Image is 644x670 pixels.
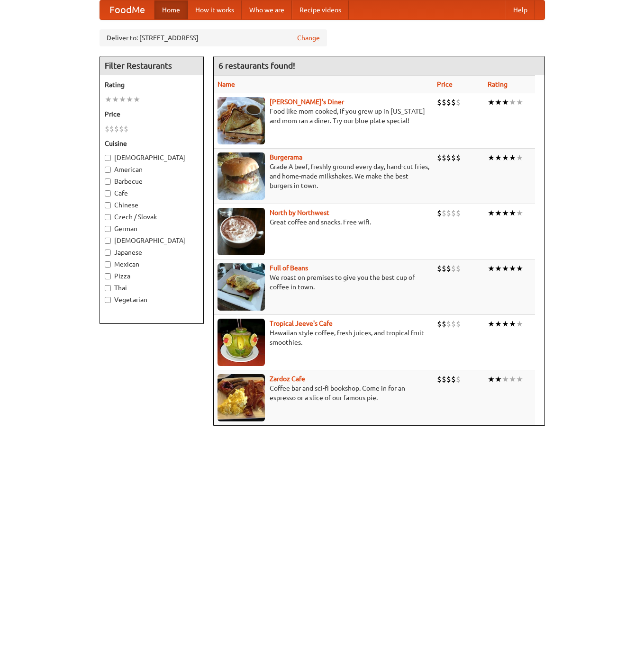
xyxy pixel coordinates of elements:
[437,152,442,163] li: $
[437,263,442,274] li: $
[270,98,344,106] a: [PERSON_NAME]'s Diner
[100,56,203,75] h4: Filter Restaurants
[516,319,523,329] li: ★
[495,97,502,107] li: ★
[456,152,461,163] li: $
[488,263,495,274] li: ★
[105,153,199,162] label: [DEMOGRAPHIC_DATA]
[105,226,111,232] input: German
[509,152,516,163] li: ★
[456,374,461,384] li: $
[105,155,111,161] input: [DEMOGRAPHIC_DATA]
[488,208,495,218] li: ★
[437,80,453,88] a: Price
[242,0,292,19] a: Who we are
[509,374,516,384] li: ★
[105,297,111,303] input: Vegetarian
[509,263,516,274] li: ★
[270,264,308,272] b: Full of Beans
[442,319,446,329] li: $
[105,295,199,304] label: Vegetarian
[495,374,502,384] li: ★
[270,209,329,216] a: North by Northwest
[105,80,199,89] h5: Rating
[502,374,509,384] li: ★
[105,273,111,279] input: Pizza
[105,236,199,245] label: [DEMOGRAPHIC_DATA]
[437,319,442,329] li: $
[114,124,119,134] li: $
[105,224,199,233] label: German
[105,179,111,185] input: Barbecue
[105,167,111,173] input: American
[119,124,124,134] li: $
[105,214,111,220] input: Czech / Slovak
[218,97,265,144] img: sallys.jpg
[446,319,451,329] li: $
[105,285,111,291] input: Thai
[451,374,456,384] li: $
[112,94,119,105] li: ★
[218,107,429,125] p: Food like mom cooked, if you grew up in [US_STATE] and mom ran a diner. Try our blue plate special!
[495,263,502,274] li: ★
[502,263,509,274] li: ★
[488,97,495,107] li: ★
[109,124,114,134] li: $
[218,162,429,190] p: Grade A beef, freshly ground every day, hand-cut fries, and home-made milkshakes. We make the bes...
[446,152,451,163] li: $
[105,259,199,269] label: Mexican
[270,375,305,383] a: Zardoz Cafe
[506,0,535,19] a: Help
[456,208,461,218] li: $
[105,165,199,174] label: American
[516,208,523,218] li: ★
[218,80,235,88] a: Name
[105,109,199,119] h5: Price
[442,97,446,107] li: $
[218,152,265,200] img: burgerama.jpg
[133,94,140,105] li: ★
[100,0,154,19] a: FoodMe
[456,97,461,107] li: $
[451,263,456,274] li: $
[516,152,523,163] li: ★
[509,97,516,107] li: ★
[495,208,502,218] li: ★
[105,200,199,210] label: Chinese
[516,263,523,274] li: ★
[442,374,446,384] li: $
[488,374,495,384] li: ★
[105,238,111,244] input: [DEMOGRAPHIC_DATA]
[270,320,333,327] a: Tropical Jeeve's Cafe
[105,271,199,281] label: Pizza
[437,208,442,218] li: $
[105,248,199,257] label: Japanese
[488,152,495,163] li: ★
[451,152,456,163] li: $
[446,374,451,384] li: $
[488,80,508,88] a: Rating
[495,152,502,163] li: ★
[105,139,199,148] h5: Cuisine
[446,208,451,218] li: $
[270,153,302,161] a: Burgerama
[105,212,199,222] label: Czech / Slovak
[105,94,112,105] li: ★
[119,94,126,105] li: ★
[437,97,442,107] li: $
[126,94,133,105] li: ★
[442,152,446,163] li: $
[516,374,523,384] li: ★
[100,29,327,46] div: Deliver to: [STREET_ADDRESS]
[509,319,516,329] li: ★
[218,374,265,421] img: zardoz.jpg
[451,97,456,107] li: $
[218,384,429,402] p: Coffee bar and sci-fi bookshop. Come in for an espresso or a slice of our famous pie.
[516,97,523,107] li: ★
[495,319,502,329] li: ★
[446,263,451,274] li: $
